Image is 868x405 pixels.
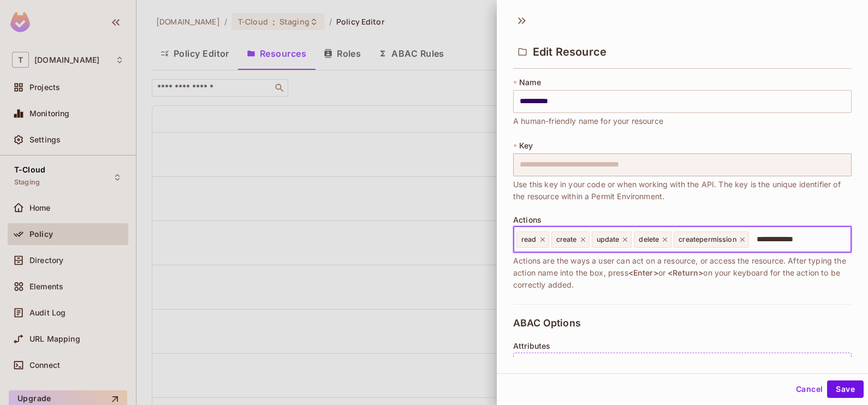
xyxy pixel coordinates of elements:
[556,235,577,244] span: create
[679,235,736,244] span: createpermission
[792,380,827,398] button: Cancel
[628,268,658,277] span: <Enter>
[521,235,537,244] span: read
[533,45,607,58] span: Edit Resource
[513,216,542,224] span: Actions
[592,231,632,248] div: update
[513,353,852,376] div: Add attribute
[513,115,663,127] span: A human-friendly name for your resource
[513,255,852,291] span: Actions are the ways a user can act on a resource, or access the resource. After typing the actio...
[674,231,748,248] div: createpermission
[513,178,852,202] span: Use this key in your code or when working with the API. The key is the unique identifier of the r...
[668,268,703,277] span: <Return>
[827,380,864,398] button: Save
[519,78,541,87] span: Name
[639,235,659,244] span: delete
[634,231,671,248] div: delete
[519,141,533,150] span: Key
[516,231,549,248] div: read
[513,342,551,350] span: Attributes
[513,318,581,329] span: ABAC Options
[551,231,590,248] div: create
[597,235,620,244] span: update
